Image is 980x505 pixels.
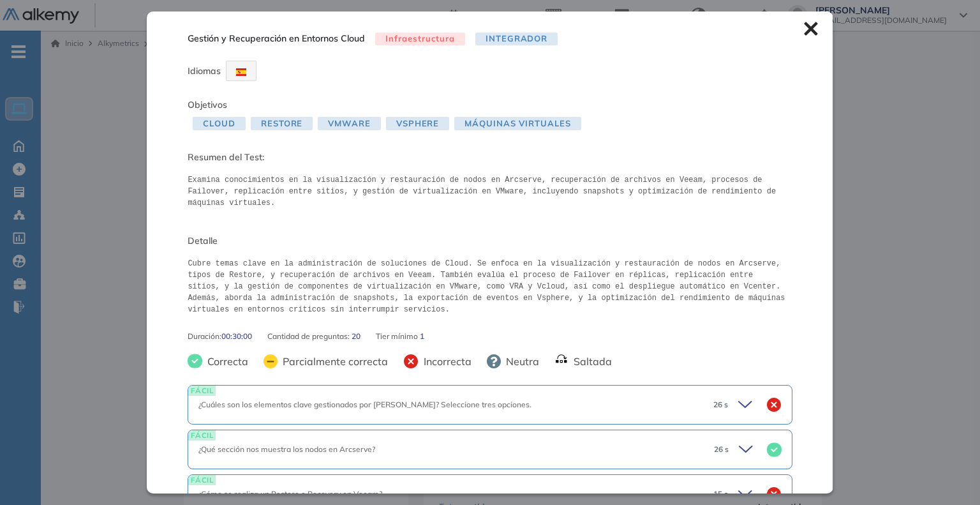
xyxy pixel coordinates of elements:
[188,475,216,485] span: FÁCIL
[188,174,792,209] pre: Examina conocimientos en la visualización y restauración de nodos en Arcserve, recuperación de ar...
[198,444,375,454] span: ¿Qué sección nos muestra los nodos en Arcserve?
[352,331,360,342] span: 20
[188,258,792,315] pre: Cubre temas clave en la administración de soluciones de Cloud. Se enfoca en la visualización y re...
[221,331,252,342] span: 00:30:00
[188,65,221,77] span: Idiomas
[188,430,216,440] span: FÁCIL
[267,331,352,342] span: Cantidad de preguntas:
[198,489,382,499] span: ¿Cómo se realiza un Restore o Recovery en Veeam?
[202,354,248,369] span: Correcta
[198,400,531,409] span: ¿Cuáles son los elementos clave gestionados por [PERSON_NAME]? Seleccione tres opciones.
[236,68,246,76] img: ESP
[188,234,792,248] span: Detalle
[193,117,246,130] span: Cloud
[475,33,558,46] span: Integrador
[376,331,420,342] span: Tier mínimo
[188,99,227,110] span: Objetivos
[501,354,539,369] span: Neutra
[386,117,449,130] span: Vsphere
[188,32,365,45] span: Gestión y Recuperación en Entornos Cloud
[251,117,313,130] span: Restore
[188,151,792,164] span: Resumen del Test:
[714,444,729,455] span: 26 s
[278,354,388,369] span: Parcialmente correcta
[420,331,424,342] span: 1
[188,386,216,395] span: FÁCIL
[318,117,380,130] span: VMWare
[375,33,465,46] span: Infraestructura
[713,488,728,500] span: 15 s
[713,399,728,411] span: 26 s
[568,354,612,369] span: Saltada
[188,331,221,342] span: Duración :
[454,117,581,130] span: Máquinas Virtuales
[419,354,471,369] span: Incorrecta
